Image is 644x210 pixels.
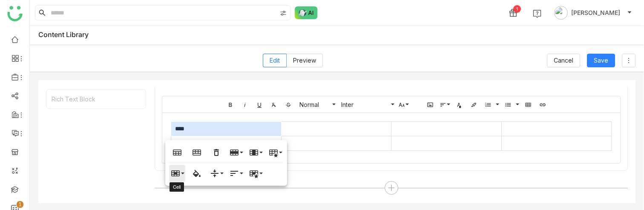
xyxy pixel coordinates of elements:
[554,56,573,65] span: Cancel
[502,98,515,111] button: Unordered List
[293,57,316,64] span: Preview
[17,201,23,208] nz-badge-sup: 1
[224,98,237,111] button: Bold (⌘B)
[533,9,541,18] img: help.svg
[18,200,22,209] p: 1
[169,144,185,161] button: Table Header
[571,8,620,17] span: [PERSON_NAME]
[208,144,224,161] button: Remove Table
[296,98,336,111] button: Normal
[170,182,184,192] div: Cell
[270,57,280,64] span: Edit
[587,54,615,67] button: Save
[513,5,521,13] div: 1
[554,6,568,20] img: avatar
[267,144,283,161] button: Table Style
[239,98,251,111] button: Italic (⌘I)
[267,98,280,111] button: Clear Formatting
[552,6,634,20] button: [PERSON_NAME]
[298,101,332,108] span: Normal
[247,165,264,182] button: Cell Style
[7,6,23,21] img: logo
[38,30,89,39] div: Content Library
[280,10,287,17] img: search-type.svg
[338,98,395,111] button: Inter
[295,6,318,19] img: ask-buddy-normal.svg
[493,98,500,111] button: Ordered List
[339,101,391,108] span: Inter
[253,98,266,111] button: Underline (⌘U)
[513,98,520,111] button: Unordered List
[536,98,549,111] button: Insert Link (⌘K)
[594,56,608,65] span: Save
[522,98,535,111] button: Insert Table
[46,89,146,109] div: Rich Text Block
[228,165,244,182] button: Horizontal Align
[282,98,295,111] button: Strikethrough (⌘S)
[547,54,580,67] button: Cancel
